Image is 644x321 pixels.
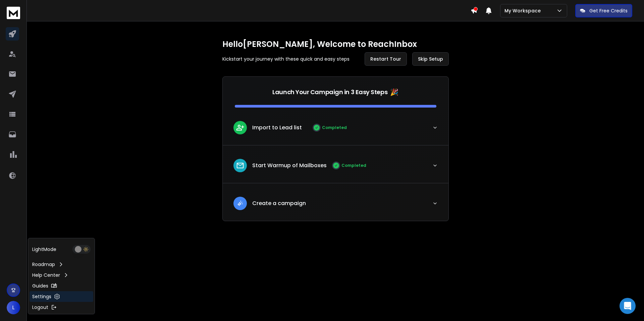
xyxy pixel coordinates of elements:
[32,293,51,300] p: Settings
[30,291,93,302] a: Settings
[7,301,20,314] button: L
[236,123,245,132] img: lead
[7,7,20,19] img: logo
[390,87,398,97] span: 🎉
[620,298,636,314] div: Open Intercom Messenger
[30,259,93,270] a: Roadmap
[222,56,350,62] p: Kickstart your journey with these quick and easy steps
[32,272,60,278] p: Help Center
[30,280,93,291] a: Guides
[412,52,449,66] button: Skip Setup
[32,304,48,311] p: Logout
[30,270,93,280] a: Help Center
[252,199,306,207] p: Create a campaign
[236,161,245,170] img: lead
[236,199,245,207] img: lead
[252,162,327,170] p: Start Warmup of Mailboxes
[223,116,448,145] button: leadImport to Lead listCompleted
[32,282,48,289] p: Guides
[341,163,366,168] p: Completed
[252,124,302,132] p: Import to Lead list
[223,191,448,221] button: leadCreate a campaign
[504,7,543,14] p: My Workspace
[272,87,387,97] p: Launch Your Campaign in 3 Easy Steps
[223,153,448,183] button: leadStart Warmup of MailboxesCompleted
[365,52,407,66] button: Restart Tour
[322,125,347,130] p: Completed
[418,56,443,62] span: Skip Setup
[589,7,628,14] p: Get Free Credits
[32,246,56,253] p: Light Mode
[575,4,632,17] button: Get Free Credits
[222,39,449,50] h1: Hello [PERSON_NAME] , Welcome to ReachInbox
[32,261,55,268] p: Roadmap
